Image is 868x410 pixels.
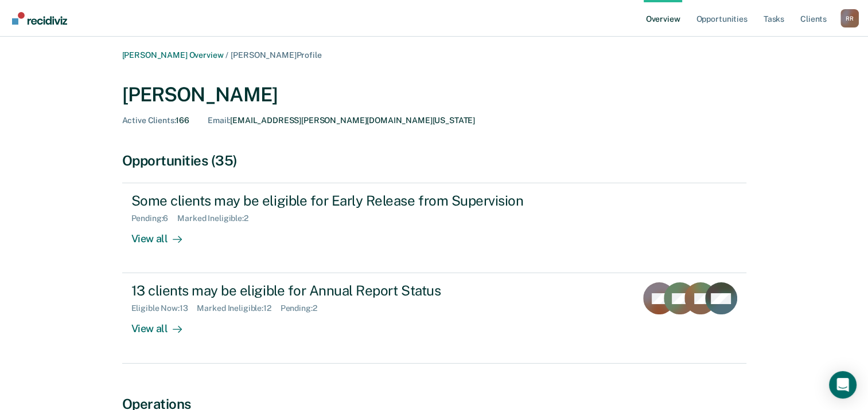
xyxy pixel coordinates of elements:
div: 13 clients may be eligible for Annual Report Status [131,282,534,299]
span: / [223,50,231,60]
div: View all [131,223,196,246]
div: Eligible Now : 13 [131,303,197,313]
div: View all [131,313,196,336]
div: [EMAIL_ADDRESS][PERSON_NAME][DOMAIN_NAME][US_STATE] [208,116,475,125]
div: Pending : 2 [281,303,326,313]
a: [PERSON_NAME] Overview [122,50,224,60]
a: Some clients may be eligible for Early Release from SupervisionPending:6Marked Ineligible:2View all [122,183,746,273]
a: 13 clients may be eligible for Annual Report StatusEligible Now:13Marked Ineligible:12Pending:2Vi... [122,273,746,363]
button: Profile dropdown button [840,9,859,27]
div: Pending : 6 [131,214,178,223]
div: Marked Ineligible : 2 [177,214,257,223]
span: Email : [208,116,230,125]
div: R R [840,9,859,27]
div: [PERSON_NAME] [122,83,746,107]
span: Active Clients : [122,116,176,125]
div: 166 [122,116,190,125]
div: Some clients may be eligible for Early Release from Supervision [131,192,534,209]
div: Marked Ineligible : 12 [197,303,280,313]
div: Open Intercom Messenger [829,371,857,399]
img: Recidiviz [12,12,67,25]
span: [PERSON_NAME] Profile [231,50,321,60]
div: Opportunities (35) [122,152,746,169]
